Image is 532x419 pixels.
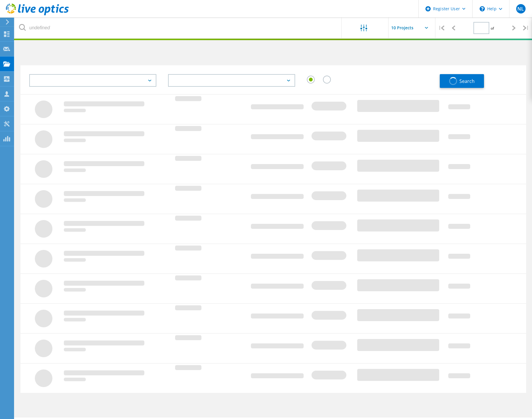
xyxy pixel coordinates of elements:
[435,18,447,38] div: |
[459,78,475,84] span: Search
[6,12,69,16] a: Live Optics Dashboard
[517,6,524,11] span: NL
[520,18,532,38] div: |
[15,18,342,38] input: undefined
[440,74,484,88] button: Search
[480,6,485,11] svg: \n
[491,26,494,31] span: of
